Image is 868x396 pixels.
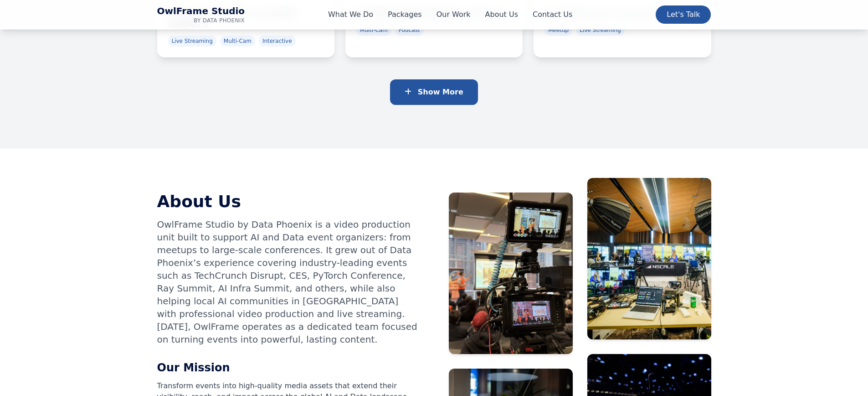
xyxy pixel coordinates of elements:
span: Multi-Cam [356,25,391,36]
h2: About Us [157,193,420,211]
span: Live Streaming [168,36,216,47]
a: About Us [485,9,518,20]
span: Interactive [259,36,296,47]
span: Live Streaming [576,25,624,36]
a: Packages [388,9,422,20]
a: OwlFrame Studio Home [157,5,245,24]
span: by Data Phoenix [157,17,245,24]
span: Podcast [395,25,424,36]
a: Let's Talk [656,5,711,24]
h3: Our Mission [157,360,420,375]
p: OwlFrame Studio by Data Phoenix is a video production unit built to support AI and Data event org... [157,218,420,346]
span: Show More [418,88,463,96]
span: Meetup [544,25,572,36]
button: Show More [390,79,478,105]
span: OwlFrame Studio [157,5,245,17]
img: AI Infra Summit [587,178,711,339]
img: AI Collective [449,193,573,354]
a: Contact Us [533,9,572,20]
a: What We Do [328,9,373,20]
span: Multi-Cam [220,36,255,47]
a: Our Work [437,9,471,20]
